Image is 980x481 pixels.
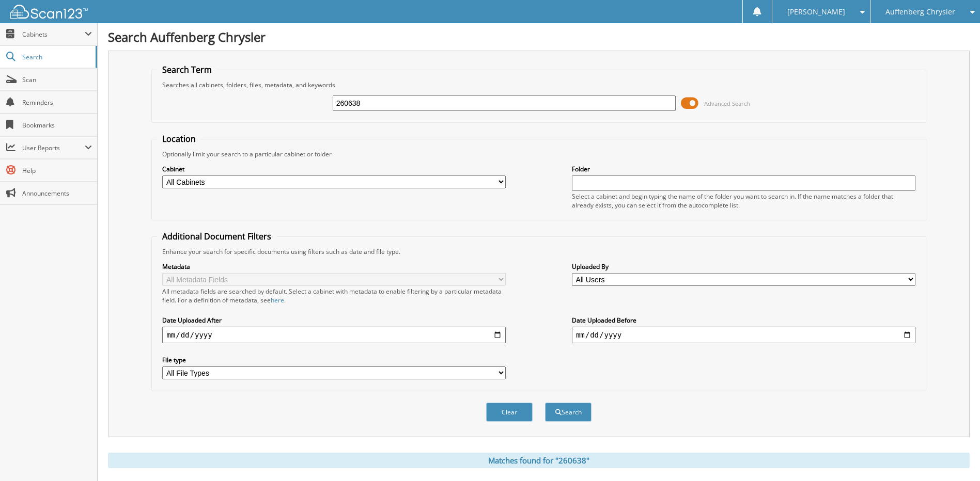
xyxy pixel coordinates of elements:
[157,150,920,158] div: Optionally limit your search to a particular cabinet or folder
[22,98,92,107] span: Reminders
[704,100,750,107] span: Advanced Search
[162,356,506,364] label: File type
[108,453,970,468] div: Matches found for "260638"
[22,121,92,130] span: Bookmarks
[108,28,970,45] h1: Search Auffenberg Chrysler
[22,143,85,152] span: User Reports
[572,192,915,210] div: Select a cabinet and begin typing the name of the folder you want to search in. If the name match...
[162,327,506,343] input: start
[885,9,955,15] span: Auffenberg Chrysler
[162,316,506,325] label: Date Uploaded After
[162,165,506,173] label: Cabinet
[157,247,920,256] div: Enhance your search for specific documents using filters such as date and file type.
[22,166,92,175] span: Help
[545,403,592,422] button: Search
[787,9,845,15] span: [PERSON_NAME]
[572,316,915,325] label: Date Uploaded Before
[22,189,92,198] span: Announcements
[162,287,506,304] div: All metadata fields are searched by default. Select a cabinet with metadata to enable filtering b...
[22,75,92,84] span: Scan
[157,81,920,89] div: Searches all cabinets, folders, files, metadata, and keywords
[157,231,276,242] legend: Additional Document Filters
[572,165,915,173] label: Folder
[271,296,284,304] a: here
[157,64,217,75] legend: Search Term
[486,403,533,422] button: Clear
[22,30,85,39] span: Cabinets
[10,5,88,19] img: scan123-logo-white.svg
[572,327,915,343] input: end
[22,53,90,61] span: Search
[157,133,201,145] legend: Location
[572,262,915,271] label: Uploaded By
[162,262,506,271] label: Metadata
